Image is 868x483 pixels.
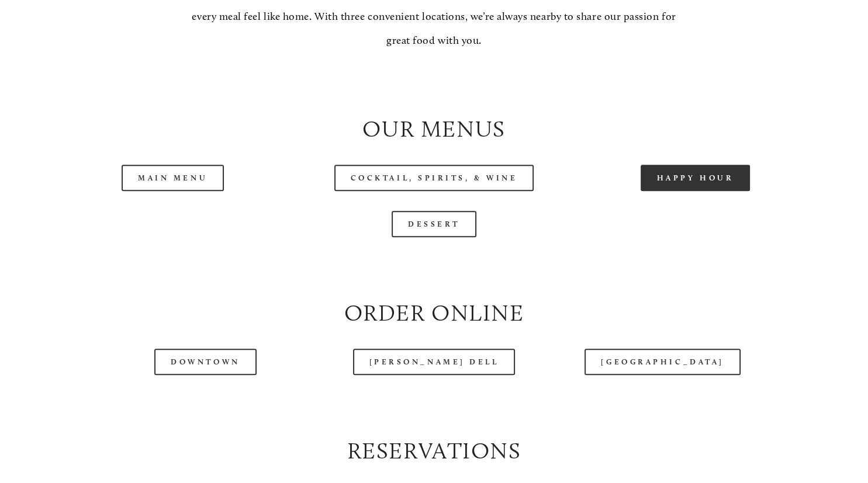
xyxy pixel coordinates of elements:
a: Main Menu [122,165,224,191]
a: Cocktail, Spirits, & Wine [334,165,534,191]
a: Happy Hour [641,165,751,191]
a: [GEOGRAPHIC_DATA] [585,349,740,375]
a: [PERSON_NAME] Dell [353,349,516,375]
a: Dessert [392,211,476,237]
a: Downtown [154,349,256,375]
h2: Our Menus [52,113,816,145]
h2: Order Online [52,297,816,329]
h2: Reservations [52,435,816,467]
